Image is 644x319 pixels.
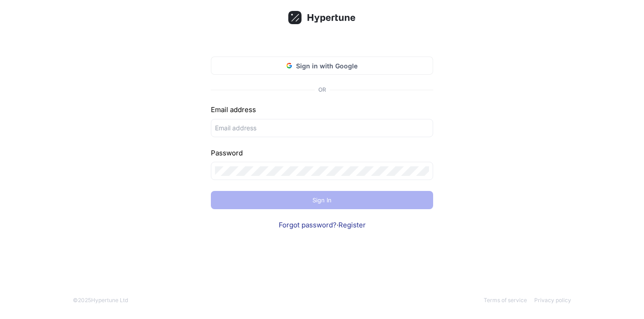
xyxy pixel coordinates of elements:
a: Register [338,221,366,229]
button: Sign In [211,191,433,209]
span: Sign in with Google [296,61,358,71]
div: © 2025 Hypertune Ltd [73,296,128,304]
a: Privacy policy [534,297,571,304]
div: Email address [211,105,433,115]
button: Sign in with Google [211,57,433,75]
a: Forgot password? [279,221,337,229]
a: Terms of service [484,297,527,304]
div: OR [318,86,326,94]
span: Sign In [312,197,332,203]
div: Password [211,148,433,159]
div: · [211,220,433,231]
input: Email address [215,123,429,133]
